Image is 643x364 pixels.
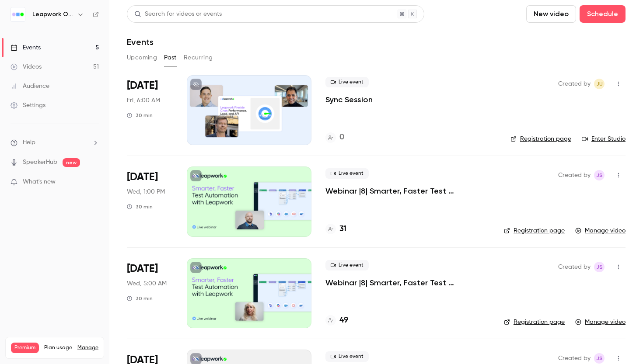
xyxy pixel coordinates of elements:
[23,177,56,187] span: What's new
[558,79,591,89] span: Created by
[325,260,369,270] span: Live event
[325,94,373,105] a: Sync Session
[596,170,603,180] span: JS
[558,170,591,180] span: Created by
[596,79,603,89] span: JU
[127,75,173,145] div: Sep 12 Fri, 6:00 AM (America/New York)
[127,79,158,93] span: [DATE]
[339,132,344,143] h4: 0
[44,344,72,351] span: Plan usage
[10,82,49,90] div: Audience
[558,262,591,272] span: Created by
[594,170,605,180] span: Jaynesh Singh
[510,135,571,143] a: Registration page
[325,77,369,87] span: Live event
[164,51,177,65] button: Past
[575,318,626,326] a: Manage video
[526,5,576,23] button: New video
[596,262,603,272] span: JS
[88,178,99,186] iframe: Noticeable Trigger
[325,315,348,326] a: 49
[127,170,158,184] span: [DATE]
[184,51,213,65] button: Recurring
[594,79,605,89] span: Janel Urena
[127,51,157,65] button: Upcoming
[594,262,605,272] span: Jaynesh Singh
[127,166,173,236] div: Aug 20 Wed, 1:00 PM (America/New York)
[134,10,222,19] div: Search for videos or events
[127,279,167,288] span: Wed, 5:00 AM
[10,138,99,147] li: help-dropdown-opener
[10,43,41,52] div: Events
[11,7,25,21] img: Leapwork Online Event
[575,226,626,235] a: Manage video
[580,5,626,23] button: Schedule
[11,343,39,353] span: Premium
[10,62,42,71] div: Videos
[594,353,605,364] span: Jaynesh Singh
[63,158,80,167] span: new
[325,132,344,143] a: 0
[23,138,35,147] span: Help
[325,168,369,179] span: Live event
[558,353,591,364] span: Created by
[339,315,348,326] h4: 49
[10,101,45,110] div: Settings
[325,351,369,362] span: Live event
[127,203,153,210] div: 30 min
[127,37,154,47] h1: Events
[127,187,165,196] span: Wed, 1:00 PM
[325,186,490,196] a: Webinar |8| Smarter, Faster Test Automation with Leapwork | [GEOGRAPHIC_DATA] | Q3 2025
[504,226,565,235] a: Registration page
[339,223,346,235] h4: 31
[325,223,346,235] a: 31
[596,353,603,364] span: JS
[127,262,158,276] span: [DATE]
[504,318,565,326] a: Registration page
[127,112,153,119] div: 30 min
[325,277,490,288] a: Webinar |8| Smarter, Faster Test Automation with Leapwork | EMEA | Q3 2025
[582,135,626,143] a: Enter Studio
[23,158,57,167] a: SpeakerHub
[127,96,160,105] span: Fri, 6:00 AM
[127,295,153,302] div: 30 min
[127,258,173,328] div: Aug 20 Wed, 10:00 AM (Europe/London)
[32,10,73,19] h6: Leapwork Online Event
[77,344,98,351] a: Manage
